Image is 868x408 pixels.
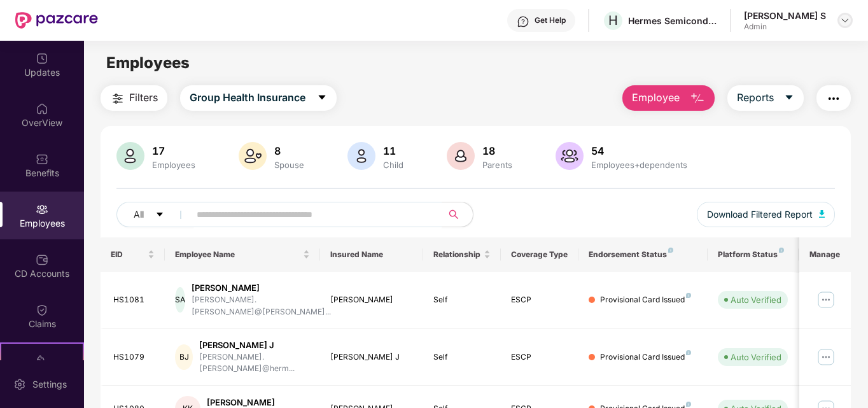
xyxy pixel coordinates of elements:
[622,85,715,111] button: Employee
[175,287,185,313] div: SA
[199,339,310,351] div: [PERSON_NAME] J
[690,91,705,106] img: svg+xml;base64,PHN2ZyB4bWxucz0iaHR0cDovL3d3dy53My5vcmcvMjAwMC9zdmciIHhtbG5zOnhsaW5rPSJodHRwOi8vd3...
[192,282,331,294] div: [PERSON_NAME]
[589,250,697,260] div: Endorsement Status
[480,144,515,157] div: 18
[511,294,568,306] div: ESCP
[433,294,491,306] div: Self
[686,293,691,298] img: svg+xml;base64,PHN2ZyB4bWxucz0iaHR0cDovL3d3dy53My5vcmcvMjAwMC9zdmciIHdpZHRoPSI4IiBoZWlnaHQ9IjgiIH...
[330,351,414,363] div: [PERSON_NAME] J
[36,304,48,316] img: svg+xml;base64,PHN2ZyBpZD0iQ2xhaW0iIHhtbG5zPSJodHRwOi8vd3d3LnczLm9yZy8yMDAwL3N2ZyIgd2lkdGg9IjIwIi...
[632,90,680,106] span: Employee
[737,90,774,106] span: Reports
[175,250,300,260] span: Employee Name
[511,351,568,363] div: ESCP
[13,378,26,391] img: svg+xml;base64,PHN2ZyBpZD0iU2V0dGluZy0yMHgyMCIgeG1sbnM9Imh0dHA6Ly93d3cudzMub3JnLzIwMDAvc3ZnIiB3aW...
[381,160,406,170] div: Child
[731,293,781,306] div: Auto Verified
[199,351,310,376] div: [PERSON_NAME].[PERSON_NAME]@herm...
[686,402,691,407] img: svg+xml;base64,PHN2ZyB4bWxucz0iaHR0cDovL3d3dy53My5vcmcvMjAwMC9zdmciIHdpZHRoPSI4IiBoZWlnaHQ9IjgiIH...
[101,237,165,272] th: EID
[423,237,501,272] th: Relationship
[556,142,584,170] img: svg+xml;base64,PHN2ZyB4bWxucz0iaHR0cDovL3d3dy53My5vcmcvMjAwMC9zdmciIHhtbG5zOnhsaW5rPSJodHRwOi8vd3...
[111,250,146,260] span: EID
[731,351,781,363] div: Auto Verified
[779,248,784,253] img: svg+xml;base64,PHN2ZyB4bWxucz0iaHR0cDovL3d3dy53My5vcmcvMjAwMC9zdmciIHdpZHRoPSI4IiBoZWlnaHQ9IjgiIH...
[320,237,424,272] th: Insured Name
[36,153,48,165] img: svg+xml;base64,PHN2ZyBpZD0iQmVuZWZpdHMiIHhtbG5zPSJodHRwOi8vd3d3LnczLm9yZy8yMDAwL3N2ZyIgd2lkdGg9Ij...
[175,344,193,370] div: BJ
[819,210,825,218] img: svg+xml;base64,PHN2ZyB4bWxucz0iaHR0cDovL3d3dy53My5vcmcvMjAwMC9zdmciIHhtbG5zOnhsaW5rPSJodHRwOi8vd3...
[36,354,48,367] img: svg+xml;base64,PHN2ZyB4bWxucz0iaHR0cDovL3d3dy53My5vcmcvMjAwMC9zdmciIHdpZHRoPSIyMSIgaGVpZ2h0PSIyMC...
[317,92,327,104] span: caret-down
[134,208,144,222] span: All
[600,351,691,363] div: Provisional Card Issued
[129,90,158,106] span: Filters
[816,347,836,367] img: manageButton
[744,22,826,32] div: Admin
[36,102,48,115] img: svg+xml;base64,PHN2ZyBpZD0iSG9tZSIgeG1sbnM9Imh0dHA6Ly93d3cudzMub3JnLzIwMDAvc3ZnIiB3aWR0aD0iMjAiIG...
[600,294,691,306] div: Provisional Card Issued
[29,378,71,391] div: Settings
[116,142,144,170] img: svg+xml;base64,PHN2ZyB4bWxucz0iaHR0cDovL3d3dy53My5vcmcvMjAwMC9zdmciIHhtbG5zOnhsaW5rPSJodHRwOi8vd3...
[608,13,618,28] span: H
[106,53,190,72] span: Employees
[707,208,813,222] span: Download Filtered Report
[150,144,198,157] div: 17
[697,202,836,227] button: Download Filtered Report
[784,92,794,104] span: caret-down
[165,237,320,272] th: Employee Name
[589,144,690,157] div: 54
[347,142,375,170] img: svg+xml;base64,PHN2ZyB4bWxucz0iaHR0cDovL3d3dy53My5vcmcvMjAwMC9zdmciIHhtbG5zOnhsaW5rPSJodHRwOi8vd3...
[816,290,836,310] img: manageButton
[239,142,267,170] img: svg+xml;base64,PHN2ZyB4bWxucz0iaHR0cDovL3d3dy53My5vcmcvMjAwMC9zdmciIHhtbG5zOnhsaW5rPSJodHRwOi8vd3...
[480,160,515,170] div: Parents
[668,248,673,253] img: svg+xml;base64,PHN2ZyB4bWxucz0iaHR0cDovL3d3dy53My5vcmcvMjAwMC9zdmciIHdpZHRoPSI4IiBoZWlnaHQ9IjgiIH...
[116,202,194,227] button: Allcaret-down
[110,91,125,106] img: svg+xml;base64,PHN2ZyB4bWxucz0iaHR0cDovL3d3dy53My5vcmcvMjAwMC9zdmciIHdpZHRoPSIyNCIgaGVpZ2h0PSIyNC...
[36,203,48,216] img: svg+xml;base64,PHN2ZyBpZD0iRW1wbG95ZWVzIiB4bWxucz0iaHR0cDovL3d3dy53My5vcmcvMjAwMC9zdmciIHdpZHRoPS...
[36,253,48,266] img: svg+xml;base64,PHN2ZyBpZD0iQ0RfQWNjb3VudHMiIGRhdGEtbmFtZT0iQ0QgQWNjb3VudHMiIHhtbG5zPSJodHRwOi8vd3...
[442,209,466,220] span: search
[190,90,305,106] span: Group Health Insurance
[113,351,155,363] div: HS1079
[589,160,690,170] div: Employees+dependents
[113,294,155,306] div: HS1081
[36,52,48,65] img: svg+xml;base64,PHN2ZyBpZD0iVXBkYXRlZCIgeG1sbnM9Imh0dHA6Ly93d3cudzMub3JnLzIwMDAvc3ZnIiB3aWR0aD0iMj...
[840,15,850,25] img: svg+xml;base64,PHN2ZyBpZD0iRHJvcGRvd24tMzJ4MzIiIHhtbG5zPSJodHRwOi8vd3d3LnczLm9yZy8yMDAwL3N2ZyIgd2...
[192,294,331,318] div: [PERSON_NAME].[PERSON_NAME]@[PERSON_NAME]...
[101,85,167,111] button: Filters
[180,85,337,111] button: Group Health Insurancecaret-down
[442,202,473,227] button: search
[826,91,841,106] img: svg+xml;base64,PHN2ZyB4bWxucz0iaHR0cDovL3d3dy53My5vcmcvMjAwMC9zdmciIHdpZHRoPSIyNCIgaGVpZ2h0PSIyNC...
[628,15,717,27] div: Hermes Semiconductors
[447,142,475,170] img: svg+xml;base64,PHN2ZyB4bWxucz0iaHR0cDovL3d3dy53My5vcmcvMjAwMC9zdmciIHhtbG5zOnhsaW5rPSJodHRwOi8vd3...
[272,160,307,170] div: Spouse
[799,237,851,272] th: Manage
[718,250,788,260] div: Platform Status
[433,351,491,363] div: Self
[15,12,98,29] img: New Pazcare Logo
[433,250,481,260] span: Relationship
[501,237,578,272] th: Coverage Type
[686,350,691,355] img: svg+xml;base64,PHN2ZyB4bWxucz0iaHR0cDovL3d3dy53My5vcmcvMjAwMC9zdmciIHdpZHRoPSI4IiBoZWlnaHQ9IjgiIH...
[150,160,198,170] div: Employees
[155,210,164,220] span: caret-down
[744,10,826,22] div: [PERSON_NAME] S
[727,85,804,111] button: Reportscaret-down
[381,144,406,157] div: 11
[330,294,414,306] div: [PERSON_NAME]
[535,15,566,25] div: Get Help
[272,144,307,157] div: 8
[517,15,529,28] img: svg+xml;base64,PHN2ZyBpZD0iSGVscC0zMngzMiIgeG1sbnM9Imh0dHA6Ly93d3cudzMub3JnLzIwMDAvc3ZnIiB3aWR0aD...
